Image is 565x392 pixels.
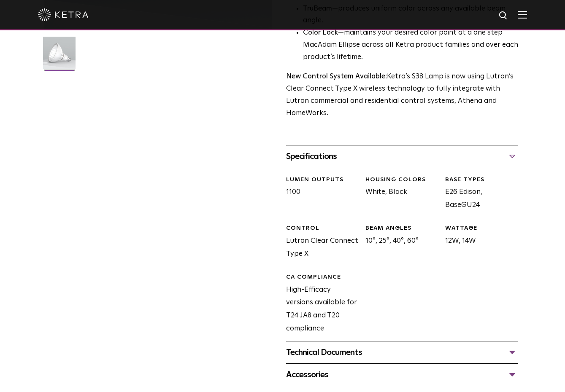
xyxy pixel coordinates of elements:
[365,224,439,233] div: BEAM ANGLES
[439,224,519,260] div: 12W, 14W
[498,11,509,21] img: search icon
[280,176,360,212] div: 1100
[286,73,387,80] strong: New Control System Available:
[286,176,360,184] div: LUMEN OUTPUTS
[365,176,439,184] div: HOUSING COLORS
[439,176,519,212] div: E26 Edison, BaseGU24
[43,37,76,75] img: S38-Lamp-Edison-2021-Web-Square
[280,224,360,260] div: Lutron Clear Connect Type X
[280,273,360,335] div: High-Efficacy versions available for T24 JA8 and T20 compliance
[286,368,519,381] div: Accessories
[286,346,519,359] div: Technical Documents
[303,27,519,64] li: —maintains your desired color point at a one step MacAdam Ellipse across all Ketra product famili...
[286,71,519,120] p: Ketra’s S38 Lamp is now using Lutron’s Clear Connect Type X wireless technology to fully integrat...
[359,176,439,212] div: White, Black
[286,273,360,282] div: CA Compliance
[286,150,519,163] div: Specifications
[518,11,527,19] img: Hamburger%20Nav.svg
[359,224,439,260] div: 10°, 25°, 40°, 60°
[445,176,519,184] div: BASE TYPES
[303,29,338,36] strong: Color Lock
[286,224,360,233] div: CONTROL
[445,224,519,233] div: WATTAGE
[38,8,89,21] img: ketra-logo-2019-white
